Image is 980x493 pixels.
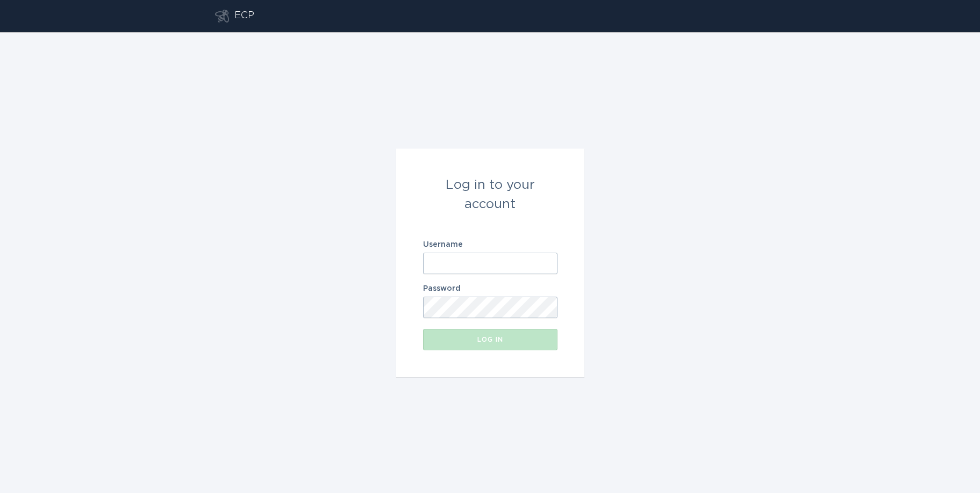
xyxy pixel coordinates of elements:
button: Log in [423,329,557,350]
div: Log in [428,336,552,343]
label: Password [423,285,557,292]
div: Log in to your account [423,175,557,214]
div: ECP [234,10,254,23]
button: Go to dashboard [215,10,229,23]
label: Username [423,241,557,248]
